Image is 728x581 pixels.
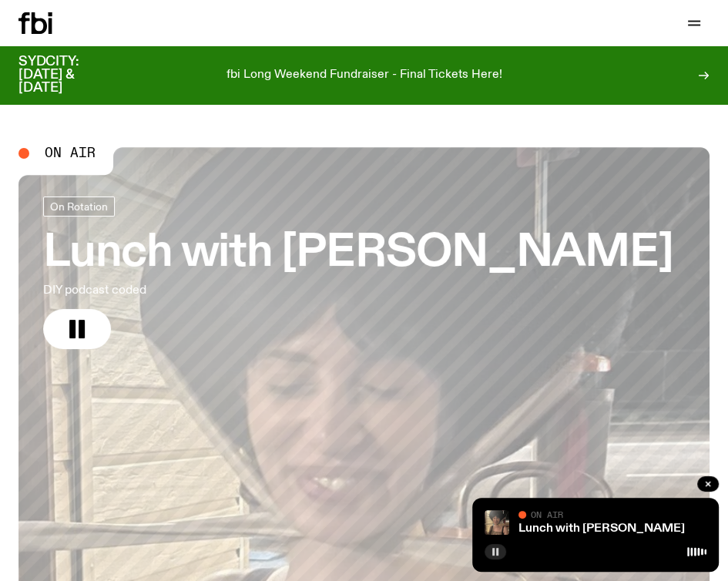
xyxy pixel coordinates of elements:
[531,509,563,519] span: On Air
[18,55,117,95] h3: SYDCITY: [DATE] & [DATE]
[43,232,673,275] h3: Lunch with [PERSON_NAME]
[43,196,673,349] a: Lunch with [PERSON_NAME]DIY podcast coded
[45,146,96,160] span: On Air
[43,281,438,300] p: DIY podcast coded
[226,69,502,82] p: fbi Long Weekend Fundraiser - Final Tickets Here!
[43,196,115,217] a: On Rotation
[518,522,685,535] a: Lunch with [PERSON_NAME]
[50,201,108,213] span: On Rotation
